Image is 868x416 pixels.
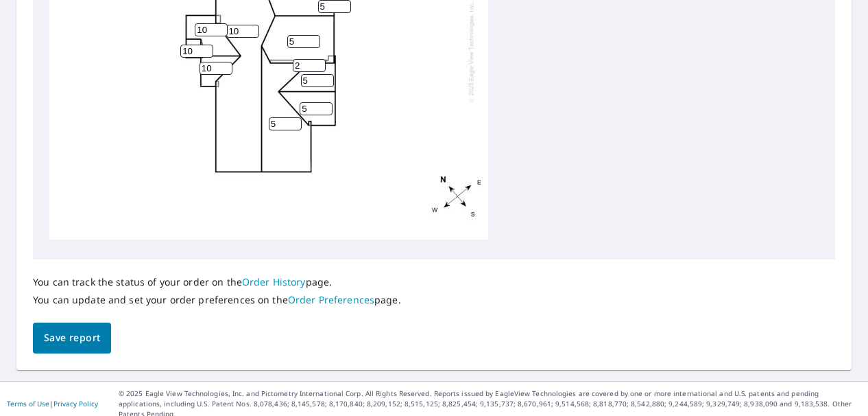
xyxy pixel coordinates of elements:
[7,399,49,408] a: Terms of Use
[33,323,111,354] button: Save report
[33,294,401,306] p: You can update and set your order preferences on the page.
[242,275,306,288] a: Order History
[7,400,98,408] p: |
[44,330,100,347] span: Save report
[288,293,374,306] a: Order Preferences
[53,399,98,408] a: Privacy Policy
[33,276,401,288] p: You can track the status of your order on the page.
